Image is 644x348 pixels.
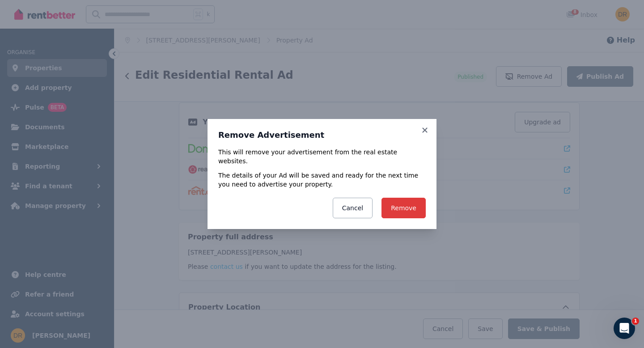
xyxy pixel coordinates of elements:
[333,198,373,218] button: Cancel
[218,148,426,166] p: This will remove your advertisement from the real estate websites.
[632,318,639,325] span: 1
[218,130,426,140] h3: Remove Advertisement
[381,198,426,218] button: Remove
[218,171,426,189] p: The details of your Ad will be saved and ready for the next time you need to advertise your prope...
[614,318,635,339] iframe: Intercom live chat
